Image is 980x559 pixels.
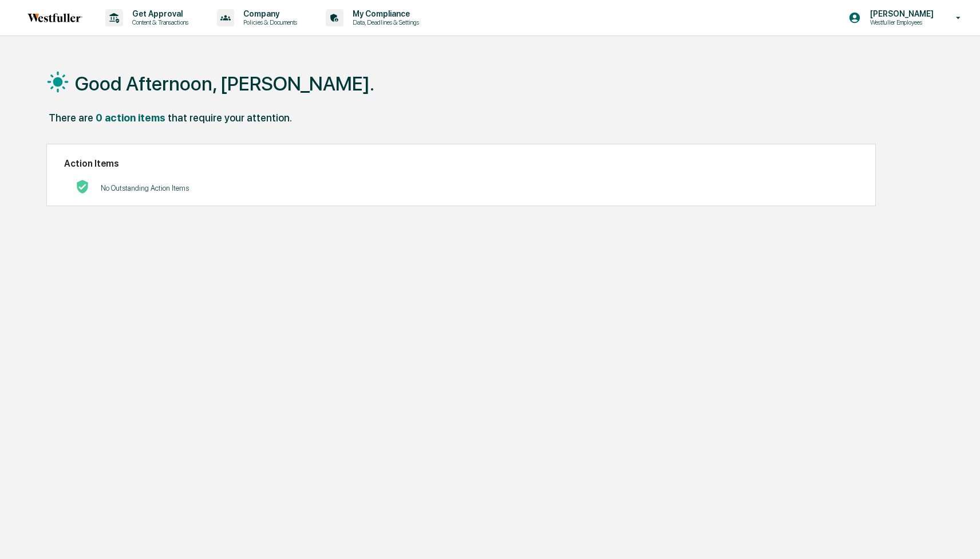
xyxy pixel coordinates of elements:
div: 0 action items [96,112,165,124]
div: There are [49,112,93,124]
h1: Good Afternoon, [PERSON_NAME]. [75,72,374,95]
p: [PERSON_NAME] [861,9,939,18]
p: Policies & Documents [234,18,303,26]
p: My Compliance [343,9,425,18]
img: logo [27,13,82,22]
p: Company [234,9,303,18]
p: Westfuller Employees [861,18,939,26]
p: Get Approval [123,9,194,18]
p: No Outstanding Action Items [101,184,189,192]
h2: Action Items [64,158,858,169]
p: Data, Deadlines & Settings [343,18,425,26]
img: No Actions logo [76,180,89,194]
p: Content & Transactions [123,18,194,26]
div: that require your attention. [168,112,292,124]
